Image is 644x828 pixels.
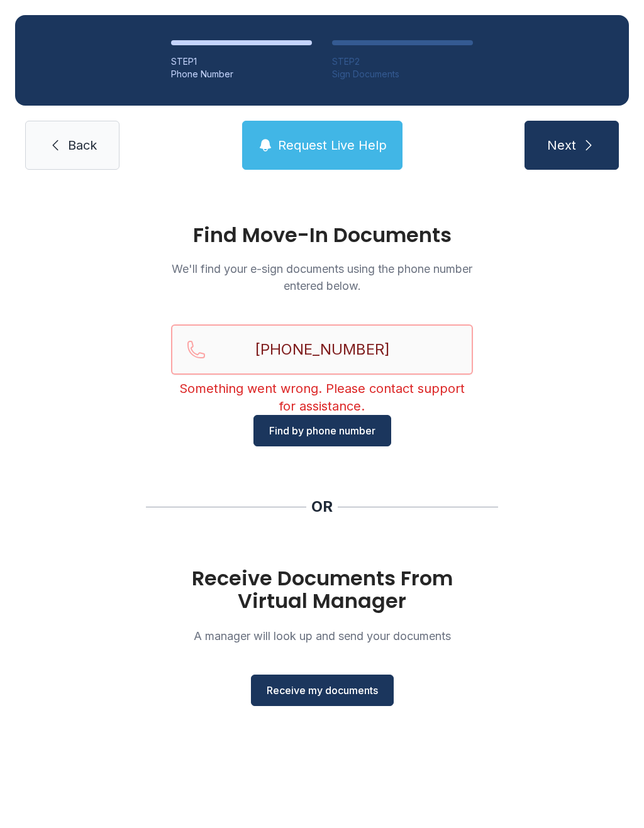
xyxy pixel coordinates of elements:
div: Something went wrong. Please contact support for assistance. [171,380,473,415]
span: Next [547,136,576,154]
span: Find by phone number [269,423,375,438]
div: Sign Documents [332,68,473,80]
div: OR [311,497,333,517]
div: STEP 1 [171,55,312,68]
div: STEP 2 [332,55,473,68]
h1: Receive Documents From Virtual Manager [171,567,473,612]
span: Back [68,136,97,154]
h1: Find Move-In Documents [171,225,473,245]
span: Receive my documents [267,683,378,698]
p: A manager will look up and send your documents [171,627,473,644]
input: Reservation phone number [171,324,473,375]
p: We'll find your e-sign documents using the phone number entered below. [171,260,473,294]
div: Phone Number [171,68,312,80]
span: Request Live Help [278,136,387,154]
